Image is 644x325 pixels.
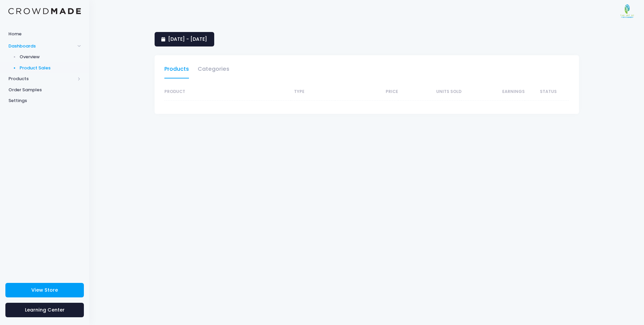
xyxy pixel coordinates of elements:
[20,54,81,60] span: Overview
[8,8,81,14] img: Logo
[620,4,634,18] img: User
[525,83,569,101] th: Status
[168,36,207,42] span: [DATE] - [DATE]
[164,63,189,78] a: Products
[20,65,81,71] span: Product Sales
[8,75,75,82] span: Products
[155,32,214,46] a: [DATE] - [DATE]
[5,303,84,317] a: Learning Center
[8,87,81,93] span: Order Samples
[5,283,84,297] a: View Store
[398,83,461,101] th: Units Sold
[164,83,291,101] th: Product
[291,83,335,101] th: Type
[8,97,81,104] span: Settings
[25,306,65,313] span: Learning Center
[461,83,525,101] th: Earnings
[198,63,229,78] a: Categories
[335,83,398,101] th: Price
[31,287,58,293] span: View Store
[8,43,75,50] span: Dashboards
[8,31,81,37] span: Home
